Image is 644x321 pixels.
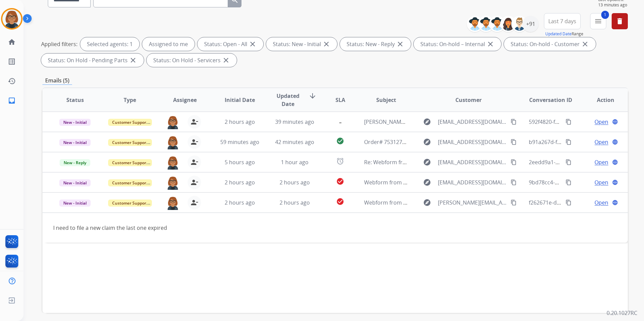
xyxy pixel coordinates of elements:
[129,56,137,64] mat-icon: close
[545,31,583,37] span: Range
[166,135,180,149] img: agent-avatar
[423,118,431,126] mat-icon: explore
[190,138,198,146] mat-icon: person_remove
[220,138,259,146] span: 59 minutes ago
[486,40,494,48] mat-icon: close
[364,118,440,126] span: [PERSON_NAME] claim images
[522,16,539,32] div: +91
[190,199,198,207] mat-icon: person_remove
[166,115,180,129] img: agent-avatar
[166,196,180,210] img: agent-avatar
[612,200,618,206] mat-icon: language
[275,138,314,146] span: 42 minutes ago
[594,199,608,207] span: Open
[364,179,517,186] span: Webform from [EMAIL_ADDRESS][DOMAIN_NAME] on [DATE]
[414,37,501,51] div: Status: On-hold – Internal
[594,17,602,25] mat-icon: menu
[396,40,404,48] mat-icon: close
[423,199,431,207] mat-icon: explore
[80,37,139,51] div: Selected agents: 1
[266,37,337,51] div: Status: New - Initial
[511,179,517,185] mat-icon: content_copy
[66,96,84,104] span: Status
[275,118,314,126] span: 39 minutes ago
[529,118,629,126] span: 592f4820-f309-4e33-811e-76653672c1c9
[225,199,255,206] span: 2 hours ago
[8,58,16,66] mat-icon: list_alt
[335,96,345,104] span: SLA
[41,53,144,67] div: Status: On Hold - Pending Parts
[108,159,152,166] span: Customer Support
[544,13,581,29] button: Last 7 days
[511,119,517,125] mat-icon: content_copy
[124,96,136,104] span: Type
[438,178,507,186] span: [EMAIL_ADDRESS][DOMAIN_NAME]
[511,159,517,165] mat-icon: content_copy
[59,200,91,207] span: New - Initial
[612,119,618,125] mat-icon: language
[566,119,572,125] mat-icon: content_copy
[222,56,230,64] mat-icon: close
[529,158,633,166] span: 2eedd9a1-b096-4276-9166-eb7b2fc32ab6
[594,118,608,126] span: Open
[607,309,637,317] p: 0.20.1027RC
[190,178,198,186] mat-icon: person_remove
[273,92,303,108] span: Updated Date
[594,138,608,146] span: Open
[225,158,255,166] span: 5 hours ago
[225,96,255,104] span: Initial Date
[511,200,517,206] mat-icon: content_copy
[8,77,16,85] mat-icon: history
[166,176,180,190] img: agent-avatar
[59,179,91,186] span: New - Initial
[225,179,255,186] span: 2 hours ago
[529,138,632,146] span: b91a267d-fda1-4410-b0a5-888d99747ef2
[511,139,517,145] mat-icon: content_copy
[566,159,572,165] mat-icon: content_copy
[548,20,576,23] span: Last 7 days
[59,119,91,126] span: New - Initial
[455,96,482,104] span: Customer
[529,96,572,104] span: Conversation ID
[309,92,317,100] mat-icon: arrow_downward
[612,139,618,145] mat-icon: language
[612,179,618,185] mat-icon: language
[438,138,507,146] span: [EMAIL_ADDRESS][DOMAIN_NAME]
[601,11,609,19] span: 1
[142,37,195,51] div: Assigned to me
[336,177,344,185] mat-icon: check_circle
[438,199,507,207] span: [PERSON_NAME][EMAIL_ADDRESS][PERSON_NAME][DOMAIN_NAME]
[59,139,91,146] span: New - Initial
[280,179,310,186] span: 2 hours ago
[8,97,16,105] mat-icon: inbox
[336,117,344,125] mat-icon: -
[594,178,608,186] span: Open
[8,38,16,46] mat-icon: home
[566,200,572,206] mat-icon: content_copy
[423,178,431,186] mat-icon: explore
[566,139,572,145] mat-icon: content_copy
[42,76,72,85] p: Emails (5)
[108,119,152,126] span: Customer Support
[529,199,631,206] span: f262671e-df99-4ad3-9e97-d223e74475d2
[616,17,624,25] mat-icon: delete
[336,198,344,206] mat-icon: check_circle
[438,118,507,126] span: [EMAIL_ADDRESS][DOMAIN_NAME]
[573,88,628,112] th: Action
[190,158,198,166] mat-icon: person_remove
[598,2,628,8] span: 13 minutes ago
[336,137,344,145] mat-icon: check_circle
[364,158,526,166] span: Re: Webform from [EMAIL_ADDRESS][DOMAIN_NAME] on [DATE]
[197,37,263,51] div: Status: Open - All
[280,199,310,206] span: 2 hours ago
[2,9,21,28] img: avatar
[364,199,600,206] span: Webform from [PERSON_NAME][EMAIL_ADDRESS][PERSON_NAME][DOMAIN_NAME] on [DATE]
[108,179,152,186] span: Customer Support
[612,159,618,165] mat-icon: language
[581,40,589,48] mat-icon: close
[594,158,608,166] span: Open
[108,200,152,207] span: Customer Support
[281,158,309,166] span: 1 hour ago
[53,224,507,232] div: I need to file a new claim the last one expired
[423,138,431,146] mat-icon: explore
